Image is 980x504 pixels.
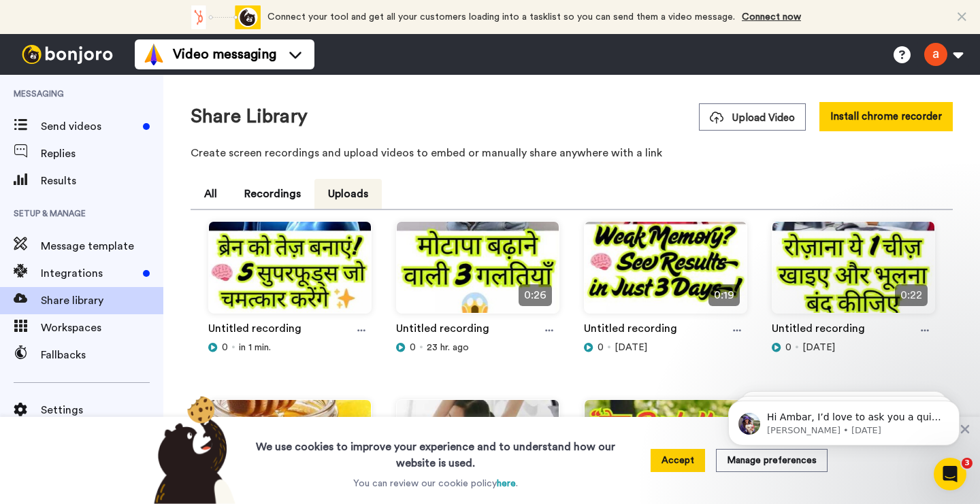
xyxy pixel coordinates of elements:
[584,320,677,341] a: Untitled recording
[173,45,276,64] span: Video messaging
[962,458,973,469] span: 3
[895,284,928,306] span: 0:22
[191,106,308,127] h1: Share Library
[208,320,301,341] a: Untitled recording
[519,284,552,306] span: 0:26
[708,284,740,306] span: 0:19
[191,145,953,161] p: Create screen recordings and upload videos to embed or manually share anywhere with a link
[396,320,489,341] a: Untitled recording
[142,395,242,504] img: bear-with-cookie.png
[41,118,137,135] span: Send videos
[41,402,163,418] span: Settings
[772,341,935,354] div: [DATE]
[785,341,791,354] span: 0
[41,173,163,189] span: Results
[208,341,372,354] div: in 1 min.
[710,111,795,125] span: Upload Video
[598,341,604,354] span: 0
[209,222,371,324] img: 261ee13f-ad22-46ea-9a42-38ca2c414d63_thumbnail_source_1760155477.jpg
[396,341,559,354] div: 23 hr. ago
[41,292,163,309] span: Share library
[410,341,416,354] span: 0
[584,341,747,354] div: [DATE]
[16,45,118,64] img: bj-logo-header-white.svg
[585,400,747,503] img: 8429c5cf-3ac4-40eb-aa24-daa8fb8d820f_thumbnail_source_1759636741.jpg
[186,5,261,29] div: animation
[651,449,705,472] button: Accept
[497,479,516,488] a: here
[353,477,518,490] p: You can review our cookie policy .
[314,179,382,209] button: Uploads
[143,44,165,65] img: vm-color.svg
[819,102,953,131] button: Install chrome recorder
[699,103,806,131] button: Upload Video
[397,400,559,503] img: 7e5f1d45-2eca-4e37-9ad2-0e39a15e9e45_thumbnail_source_1759723916.jpg
[41,146,163,162] span: Replies
[708,372,980,467] iframe: Intercom notifications message
[209,400,371,503] img: d9fe92f3-a6d2-498b-8481-c72a1a16495d_thumbnail_source_1759810869.jpg
[41,347,163,363] span: Fallbacks
[772,222,934,324] img: 55da0cd9-bb2f-40fd-a3a6-76b80189c265_thumbnail_source_1759898011.jpg
[41,320,163,336] span: Workspaces
[742,12,801,22] a: Connect now
[397,222,559,324] img: 8545d2d6-518d-495d-85b1-e7e8f9a637da_thumbnail_source_1760070308.jpg
[41,265,137,282] span: Integrations
[585,222,747,324] img: f09711c2-18d9-4e11-84cf-c7aa5e330488_thumbnail_source_1759983096.jpg
[267,12,735,22] span: Connect your tool and get all your customers loading into a tasklist so you can send them a video...
[242,431,629,471] h3: We use cookies to improve your experience and to understand how our website is used.
[59,52,235,65] p: Message from Amy, sent 73w ago
[934,458,966,490] iframe: Intercom live chat
[231,179,314,209] button: Recordings
[222,341,228,354] span: 0
[772,320,865,341] a: Untitled recording
[41,238,163,254] span: Message template
[59,39,235,105] span: Hi Ambar, I’d love to ask you a quick question: If [PERSON_NAME] could introduce a new feature or...
[191,179,231,209] button: All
